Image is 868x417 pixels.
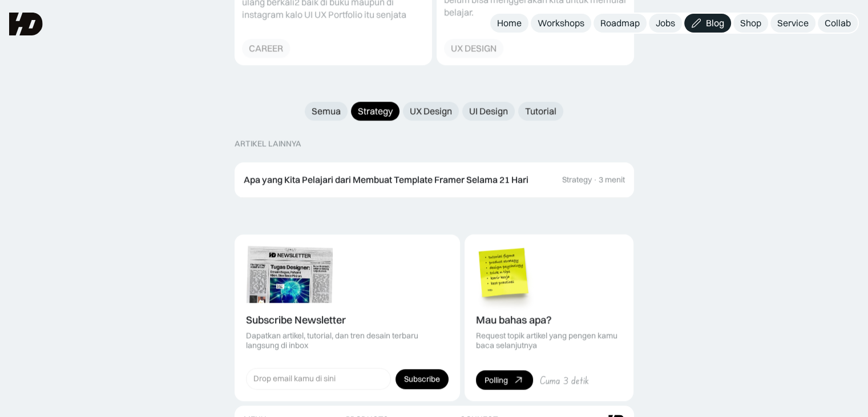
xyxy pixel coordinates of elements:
[538,17,584,29] div: Workshops
[777,17,809,29] div: Service
[600,17,640,29] div: Roadmap
[540,374,589,386] div: Cuma 3 detik
[497,17,522,29] div: Home
[476,314,552,326] div: Mau bahas apa?
[395,369,449,389] input: Subscribe
[312,105,341,117] div: Semua
[733,14,768,33] a: Shop
[244,174,528,186] div: Apa yang Kita Pelajari dari Membuat Template Framer Selama 21 Hari
[825,17,851,29] div: Collab
[410,105,452,117] div: UX Design
[770,14,815,33] a: Service
[358,105,393,117] div: Strategy
[246,368,391,390] input: Drop email kamu di sini
[476,370,533,390] a: Polling
[246,330,449,350] div: Dapatkan artikel, tutorial, dan tren desain terbaru langsung di inbox
[235,162,634,198] a: Apa yang Kita Pelajari dari Membuat Template Framer Selama 21 HariStrategy·3 menit
[599,175,625,185] div: 3 menit
[818,14,858,33] a: Collab
[235,139,301,149] div: ARTIKEL LAINNYA
[469,105,508,117] div: UI Design
[684,14,731,33] a: Blog
[593,175,597,185] div: ·
[246,368,449,390] form: Form Subscription
[531,14,591,33] a: Workshops
[246,314,346,326] div: Subscribe Newsletter
[594,14,647,33] a: Roadmap
[656,17,675,29] div: Jobs
[649,14,682,33] a: Jobs
[490,14,528,33] a: Home
[525,105,556,117] div: Tutorial
[476,330,623,350] div: Request topik artikel yang pengen kamu baca selanjutnya
[740,17,761,29] div: Shop
[706,17,724,29] div: Blog
[562,175,592,185] div: Strategy
[485,375,508,385] div: Polling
